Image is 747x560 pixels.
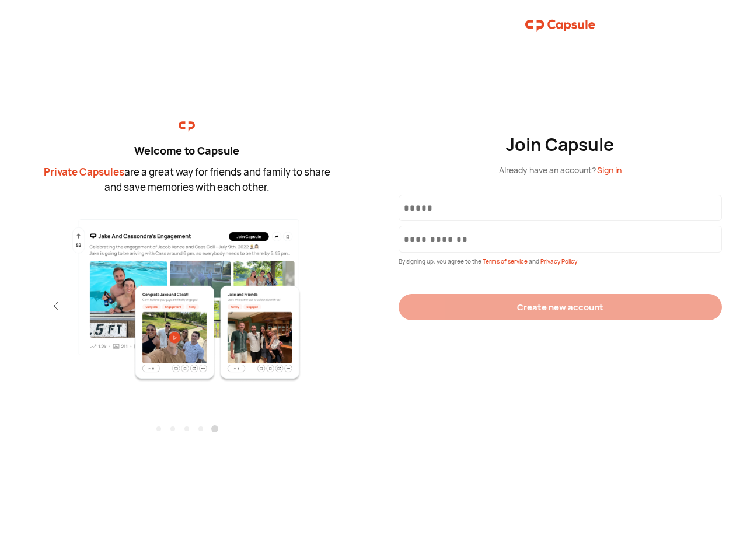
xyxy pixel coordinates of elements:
button: Create new account [399,294,722,320]
div: Create new account [517,301,603,313]
span: Sign in [597,164,622,176]
div: Welcome to Capsule [41,143,333,159]
span: Privacy Policy [540,257,577,265]
img: logo [525,14,595,37]
span: Terms of service [483,257,529,265]
div: are a great way for friends and family to share and save memories with each other. [41,164,333,194]
img: fifth.png [60,218,315,382]
div: Already have an account? [499,164,622,176]
div: Join Capsule [506,134,615,155]
div: By signing up, you agree to the and [399,257,722,266]
img: logo [179,118,195,135]
span: Private Capsules [44,165,124,178]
